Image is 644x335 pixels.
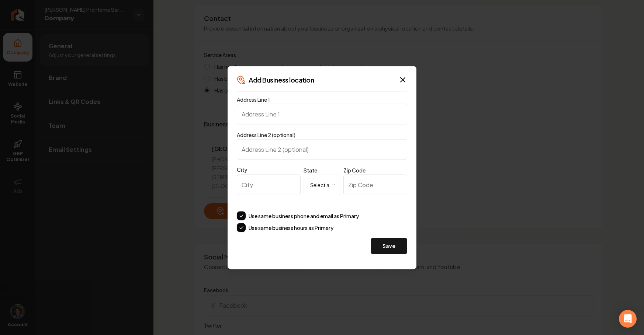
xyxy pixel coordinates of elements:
[249,76,314,83] div: Add Business location
[237,174,301,195] input: City
[304,167,317,173] label: State
[237,131,295,138] label: Address Line 2 (optional)
[343,167,366,173] label: Zip Code
[371,238,407,254] button: Save
[237,96,270,102] label: Address Line 1
[237,165,301,173] label: City
[237,139,407,160] input: Address Line 2 (optional)
[343,174,407,195] input: Zip Code
[249,213,359,218] label: Use same business phone and email as Primary
[249,225,333,230] label: Use same business hours as Primary
[237,104,407,124] input: Address Line 1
